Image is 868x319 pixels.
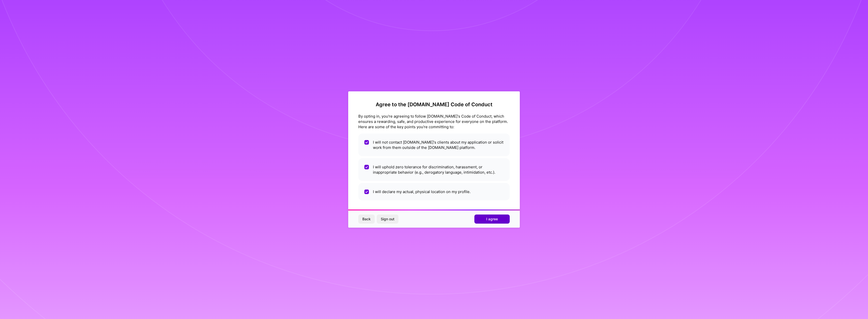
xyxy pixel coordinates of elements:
button: Sign out [377,215,398,224]
li: I will declare my actual, physical location on my profile. [358,183,510,200]
span: Back [362,217,371,222]
li: I will not contact [DOMAIN_NAME]'s clients about my application or solicit work from them outside... [358,134,510,156]
span: I agree [486,217,498,222]
button: I agree [474,215,510,224]
div: By opting in, you're agreeing to follow [DOMAIN_NAME]'s Code of Conduct, which ensures a rewardin... [358,114,510,129]
span: Sign out [381,217,394,222]
li: I will uphold zero tolerance for discrimination, harassment, or inappropriate behavior (e.g., der... [358,158,510,181]
h2: Agree to the [DOMAIN_NAME] Code of Conduct [358,101,510,108]
button: Back [358,215,375,224]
